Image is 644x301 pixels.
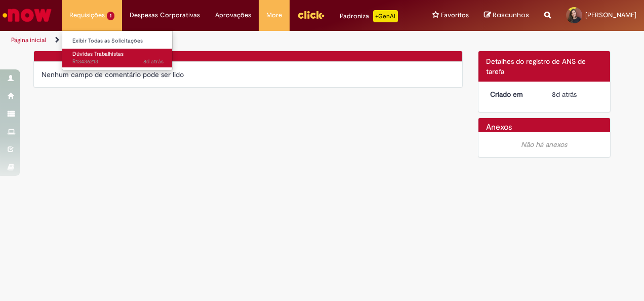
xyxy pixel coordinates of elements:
[266,10,282,20] span: More
[521,140,567,149] em: Não há anexos
[493,10,529,20] span: Rascunhos
[107,12,114,20] span: 1
[62,49,174,67] a: Aberto R13436213 : Dúvidas Trabalhistas
[143,58,164,65] span: 8d atrás
[42,69,455,80] div: Nenhum campo de comentário pode ser lido
[62,35,174,47] a: Exibir Todas as Solicitações
[11,36,46,44] a: Página inicial
[130,10,200,20] span: Despesas Corporativas
[373,10,398,22] p: +GenAi
[72,58,164,66] span: R13436213
[72,50,124,58] span: Dúvidas Trabalhistas
[585,11,636,19] span: [PERSON_NAME]
[482,89,545,99] dt: Criado em
[8,31,422,50] ul: Trilhas de página
[215,10,251,20] span: Aprovações
[552,90,577,99] time: 21/08/2025 16:27:22
[552,90,577,99] span: 8d atrás
[1,5,53,25] img: ServiceNow
[486,123,512,132] h2: Anexos
[441,10,469,20] span: Favoritos
[552,89,599,99] div: 21/08/2025 16:27:22
[297,7,325,22] img: click_logo_yellow_360x200.png
[484,11,529,20] a: Rascunhos
[143,58,164,65] time: 21/08/2025 13:10:03
[62,30,173,70] ul: Requisições
[69,10,105,20] span: Requisições
[486,57,586,76] span: Detalhes do registro de ANS de tarefa
[340,10,398,22] div: Padroniza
